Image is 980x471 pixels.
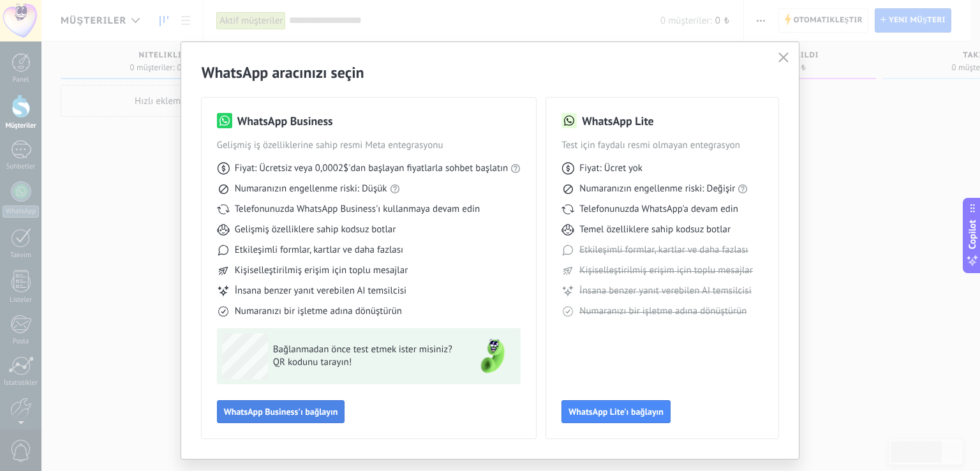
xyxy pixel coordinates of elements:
[579,285,751,297] span: İnsana benzer yanıt verebilen AI temsilcisi
[579,162,642,175] span: Fiyat: Ücret yok
[217,400,345,423] button: WhatsApp Business'ı bağlayın
[235,223,396,236] span: Gelişmiş özelliklere sahip kodsuz botlar
[273,343,459,356] span: Bağlanmadan önce test etmek ister misiniz?
[579,223,731,236] span: Temel özelliklere sahip kodsuz botlar
[235,183,387,195] span: Numaranızın engellenme riski: Düşük
[579,305,746,318] span: Numaranızı bir işletme adına dönüştürün
[470,333,516,379] img: green-phone.png
[224,407,338,416] span: WhatsApp Business'ı bağlayın
[582,113,653,129] h3: WhatsApp Lite
[579,203,738,216] span: Telefonunuzda WhatsApp'a devam edin
[235,162,509,175] span: Fiyat: Ücretsiz veya 0,0002$'dan başlayan fiyatlarla sohbet başlatın
[237,113,333,129] h3: WhatsApp Business
[235,285,406,297] span: İnsana benzer yanıt verebilen AI temsilcisi
[579,244,748,257] span: Etkileşimli formlar, kartlar ve daha fazlası
[235,244,403,257] span: Etkileşimli formlar, kartlar ve daha fazlası
[235,264,408,277] span: Kişiselleştirilmiş erişim için toplu mesajlar
[202,63,779,82] h2: WhatsApp aracınızı seçin
[235,203,480,216] span: Telefonunuzda WhatsApp Business'ı kullanmaya devam edin
[579,183,735,195] span: Numaranızın engellenme riski: Değişir
[561,139,763,152] span: Test için faydalı resmi olmayan entegrasyon
[568,407,664,416] span: WhatsApp Lite'ı bağlayın
[235,305,402,318] span: Numaranızı bir işletme adına dönüştürün
[217,139,521,152] span: Gelişmiş iş özelliklerine sahip resmi Meta entegrasyonu
[273,356,459,369] span: QR kodunu tarayın!
[966,220,979,250] span: Copilot
[579,264,753,277] span: Kişiselleştirilmiş erişim için toplu mesajlar
[561,400,671,423] button: WhatsApp Lite'ı bağlayın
